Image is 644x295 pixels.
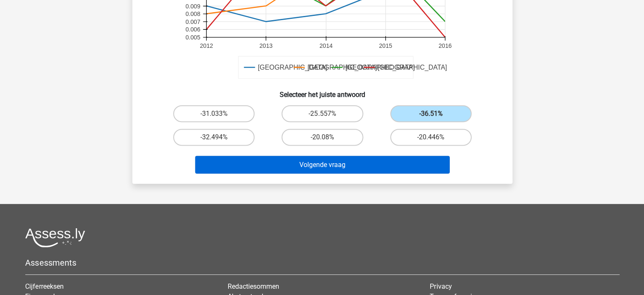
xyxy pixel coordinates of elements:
label: -20.446% [390,130,470,146]
text: 0.009 [186,4,200,11]
text: 0.005 [186,35,200,42]
img: Assessly logo [26,228,86,248]
text: 2013 [259,44,272,50]
label: -31.033% [174,106,254,123]
text: [GEOGRAPHIC_DATA] [258,65,327,73]
text: 2016 [437,44,450,50]
text: 0.008 [186,12,200,19]
label: -36.51% [390,106,470,123]
h6: Selecteer het juiste antwoord [146,85,498,99]
a: Cijferreeksen [26,282,65,290]
button: Volgende vraag [195,157,449,174]
text: 0.007 [186,20,200,26]
text: 2015 [378,44,391,50]
text: [GEOGRAPHIC_DATA] [377,65,446,73]
text: 0.006 [186,27,200,34]
label: -25.557% [281,106,362,123]
label: -32.494% [174,130,254,146]
text: [GEOGRAPHIC_DATA] [345,65,414,73]
text: 2014 [319,44,332,50]
text: 2012 [200,44,213,50]
h5: Assessments [26,258,618,268]
a: Privacy [429,282,451,290]
a: Redactiesommen [228,282,279,290]
text: [GEOGRAPHIC_DATA] [307,65,377,73]
label: -20.08% [281,130,362,146]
